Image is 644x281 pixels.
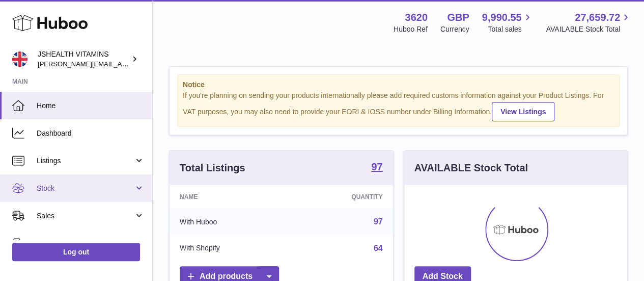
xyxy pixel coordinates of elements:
span: Dashboard [37,129,145,138]
td: With Shopify [170,235,290,262]
span: Total sales [488,24,533,34]
span: 9,990.55 [482,11,522,24]
a: 9,990.55 Total sales [482,11,534,34]
td: With Huboo [170,209,290,235]
span: [PERSON_NAME][EMAIL_ADDRESS][DOMAIN_NAME] [38,60,204,68]
strong: GBP [447,11,469,24]
a: 97 [374,217,383,226]
h3: AVAILABLE Stock Total [414,161,528,175]
strong: Notice [183,80,614,90]
span: Sales [37,211,134,221]
a: 97 [371,162,382,174]
a: 64 [374,244,383,252]
span: Orders [37,239,134,248]
th: Quantity [290,185,393,209]
th: Name [170,185,290,209]
span: AVAILABLE Stock Total [546,24,632,34]
strong: 97 [371,162,382,172]
a: View Listings [492,102,554,121]
span: Listings [37,156,134,166]
span: Home [37,101,145,111]
span: 27,659.72 [575,11,620,24]
a: Log out [12,243,140,261]
div: Currency [440,24,469,34]
div: JSHEALTH VITAMINS [38,49,129,69]
div: Huboo Ref [394,24,428,34]
a: 27,659.72 AVAILABLE Stock Total [546,11,632,34]
div: If you're planning on sending your products internationally please add required customs informati... [183,91,614,121]
img: francesca@jshealthvitamins.com [12,52,27,67]
span: Stock [37,184,134,193]
strong: 3620 [405,11,428,24]
h3: Total Listings [180,161,245,175]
